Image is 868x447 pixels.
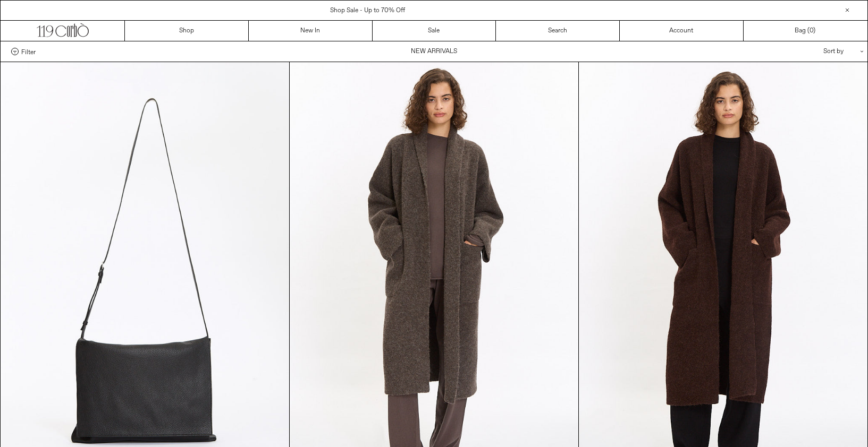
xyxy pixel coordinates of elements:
span: ) [810,26,815,36]
a: Search [496,21,620,41]
a: New In [249,21,373,41]
a: Shop [125,21,249,41]
div: Sort by [761,41,857,62]
a: Bag () [744,21,867,41]
span: Filter [21,48,36,55]
a: Account [620,21,744,41]
a: Sale [373,21,496,41]
a: Shop Sale - Up to 70% Off [330,6,405,15]
span: 0 [810,27,813,35]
